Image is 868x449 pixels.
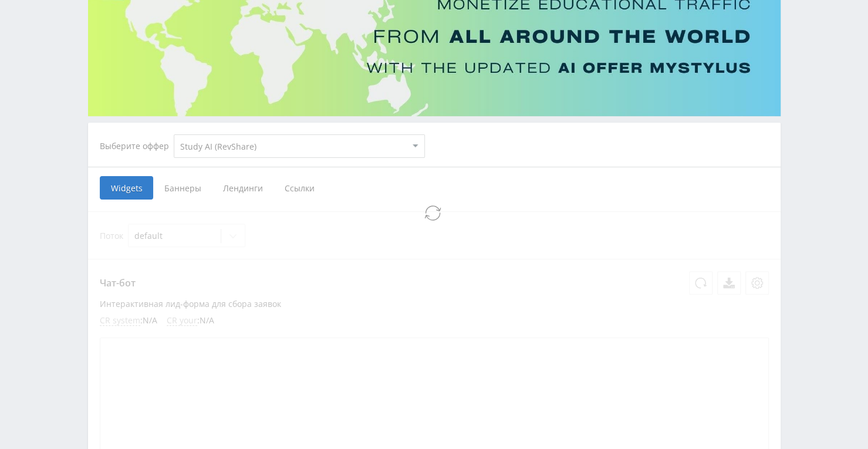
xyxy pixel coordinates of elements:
[153,176,212,200] span: Баннеры
[100,141,174,151] div: Выберите оффер
[212,176,273,200] span: Лендинги
[100,176,153,200] span: Widgets
[273,176,326,200] span: Ссылки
